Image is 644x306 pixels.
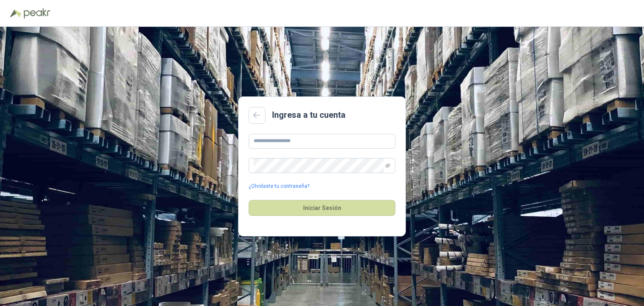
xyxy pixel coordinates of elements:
img: Peakr [23,8,50,18]
img: Logo [10,9,22,18]
h2: Ingresa a tu cuenta [272,109,345,122]
a: ¿Olvidaste tu contraseña? [249,182,309,190]
button: Iniciar Sesión [249,200,395,216]
span: eye-invisible [385,163,390,168]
